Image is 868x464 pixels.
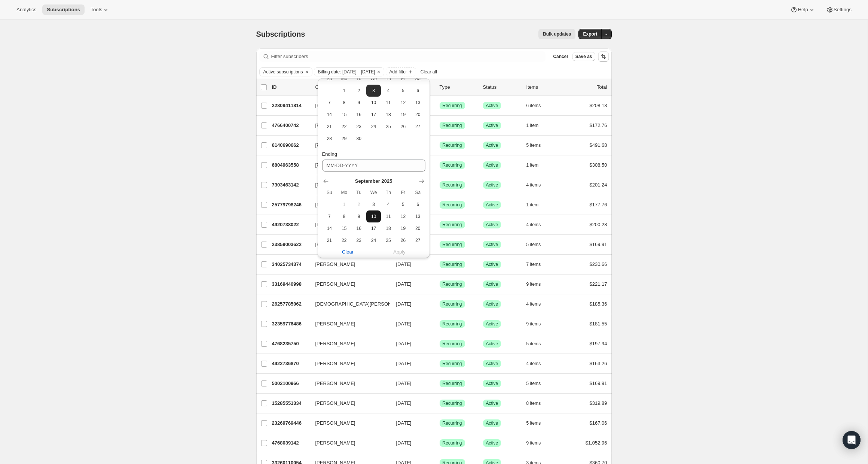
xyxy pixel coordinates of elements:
span: $197.94 [590,341,607,346]
span: 18 [384,225,392,231]
span: 27 [413,124,422,130]
span: 20 [413,225,422,231]
span: $185.36 [590,301,607,307]
span: [DATE] [396,400,412,406]
span: Settings [834,7,852,13]
div: 26257785062[DEMOGRAPHIC_DATA][PERSON_NAME][DATE]SuccessRecurringSuccessActive4 items$185.36 [272,299,607,309]
button: 9 items [526,279,549,289]
button: Help [786,4,820,15]
span: Active [486,202,498,208]
div: Type [440,84,477,91]
div: Open Intercom Messenger [843,431,861,449]
span: 6 [413,88,422,94]
button: Sunday September 21 2025 [322,234,337,246]
span: 25 [384,237,392,243]
span: 9 [354,213,363,219]
span: Active [486,182,498,188]
span: 6 items [526,103,541,109]
button: Wednesday September 17 2025 [366,222,381,234]
span: $181.55 [590,321,607,327]
span: [PERSON_NAME] [315,320,355,328]
button: 5 items [526,339,549,349]
div: 6140690662[PERSON_NAME][DATE]SuccessRecurringSuccessActive5 items$491.68 [272,140,607,151]
button: [PERSON_NAME] [311,278,386,290]
div: 33169440998[PERSON_NAME][DATE]SuccessRecurringSuccessActive9 items$221.17 [272,279,607,289]
span: 1 [340,201,348,207]
button: Tuesday September 16 2025 [351,109,366,121]
span: 5 items [526,380,541,386]
span: Recurring [443,380,462,386]
button: Sunday September 14 2025 [322,109,337,121]
span: 8 items [526,400,541,406]
span: Active [486,380,498,386]
button: Tools [86,4,114,15]
button: Monday September 15 2025 [337,109,351,121]
button: Settings [822,4,856,15]
span: 1 item [526,202,539,208]
button: Thursday September 4 2025 [381,85,395,97]
span: Recurring [443,103,462,109]
span: Active [486,142,498,148]
span: Active [486,301,498,307]
button: Sunday September 28 2025 [322,133,337,145]
span: Recurring [443,361,462,367]
button: Clear all [418,67,440,76]
p: 15285551334 [272,400,309,407]
button: Thursday September 25 2025 [381,121,395,133]
span: Bulk updates [543,31,571,37]
button: Thursday September 4 2025 [381,198,395,210]
button: 5 items [526,378,549,389]
button: 7 items [526,259,549,270]
span: [PERSON_NAME] [315,340,355,348]
span: Add filter [389,69,407,75]
span: Active subscriptions [263,69,303,75]
span: 9 items [526,321,541,327]
div: IDCustomerBilling DateTypeStatusItemsTotal [272,84,607,91]
span: Cancel [553,54,568,60]
span: $221.17 [590,281,607,287]
p: 23269769446 [272,419,309,427]
span: Recurring [443,122,462,128]
span: 2 [354,201,363,207]
div: 34025734374[PERSON_NAME][DATE]SuccessRecurringSuccessActive7 items$230.66 [272,259,607,270]
button: [PERSON_NAME] [311,258,386,270]
button: Tuesday September 30 2025 [351,133,366,145]
button: [PERSON_NAME] [311,417,386,429]
span: Recurring [443,182,462,188]
span: 8 [340,100,348,106]
button: [PERSON_NAME] [311,318,386,330]
span: $230.66 [590,261,607,267]
span: $163.26 [590,361,607,366]
span: $491.68 [590,142,607,148]
span: [PERSON_NAME] [315,400,355,407]
button: Wednesday September 17 2025 [366,109,381,121]
button: 1 item [526,160,547,170]
div: 23859003622[PERSON_NAME] To[DATE]SuccessRecurringSuccessActive5 items$169.91 [272,239,607,250]
div: 6804963558[PERSON_NAME][DATE]SuccessRecurringSuccessActive1 item$308.50 [272,160,607,170]
button: Sunday September 14 2025 [322,222,337,234]
span: Active [486,341,498,347]
div: 23269769446[PERSON_NAME][DATE]SuccessRecurringSuccessActive5 items$167.06 [272,418,607,428]
button: Tuesday September 16 2025 [351,222,366,234]
button: Saturday September 13 2025 [410,97,425,109]
span: 1 item [526,162,539,168]
button: 5 items [526,239,549,250]
span: 7 [325,213,334,219]
button: Monday September 8 2025 [337,97,351,109]
span: Subscriptions [47,7,80,13]
p: 23859003622 [272,241,309,248]
button: Friday September 5 2025 [396,85,410,97]
button: Export [578,29,602,39]
span: 27 [413,237,422,243]
button: Friday September 19 2025 [396,222,410,234]
button: Clear [303,68,311,76]
span: [PERSON_NAME] [315,280,355,288]
button: Friday September 26 2025 [396,234,410,246]
span: 11 [384,213,392,219]
span: Active [486,103,498,109]
p: 25779798246 [272,201,309,209]
span: Recurring [443,301,462,307]
button: Friday September 19 2025 [396,109,410,121]
span: 19 [399,225,407,231]
span: Help [798,7,808,13]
